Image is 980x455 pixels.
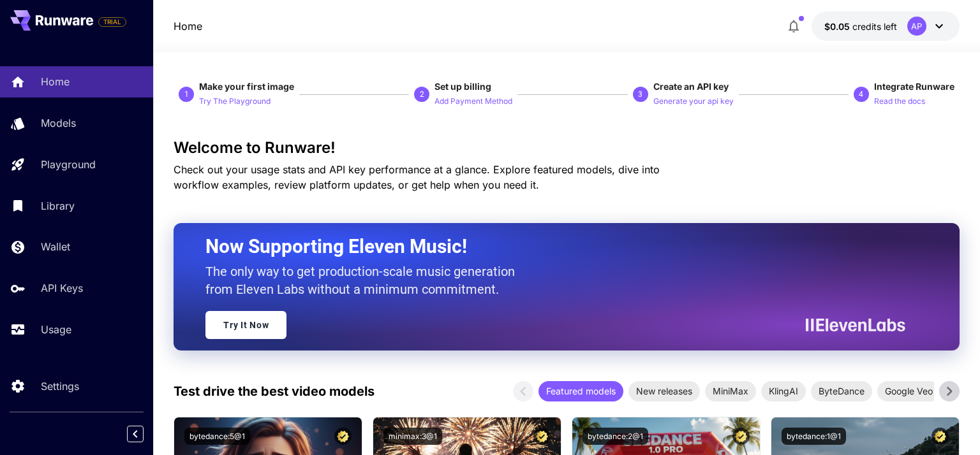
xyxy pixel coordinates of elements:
span: New releases [628,385,700,398]
span: Check out your usage stats and API key performance at a glance. Explore featured models, dive int... [174,163,660,191]
p: Models [41,115,76,131]
p: Test drive the best video models [174,382,375,401]
button: bytedance:2@1 [583,428,648,445]
nav: breadcrumb [174,18,202,34]
a: Try It Now [205,311,286,339]
button: Collapse sidebar [127,426,144,442]
p: The only way to get production-scale music generation from Eleven Labs without a minimum commitment. [205,263,524,298]
h2: Now Supporting Eleven Music! [205,235,895,259]
span: Add your payment card to enable full platform functionality. [98,14,126,29]
p: Usage [41,322,71,337]
div: KlingAI [761,381,806,401]
span: credits left [852,21,897,32]
button: Read the docs [874,93,925,108]
p: Read the docs [874,96,925,108]
button: bytedance:1@1 [782,428,846,445]
span: ByteDance [811,385,872,398]
button: Add Payment Method [434,93,512,108]
button: Generate your api key [653,93,734,108]
div: MiniMax [705,381,756,401]
button: Certified Model – Vetted for best performance and includes a commercial license. [334,428,352,445]
p: Playground [41,157,96,172]
span: Create an API key [653,81,729,92]
button: Certified Model – Vetted for best performance and includes a commercial license. [533,428,551,445]
div: Featured models [538,381,623,401]
span: MiniMax [705,385,756,398]
button: minimax:3@1 [383,428,442,445]
div: Collapse sidebar [137,422,153,445]
button: Certified Model – Vetted for best performance and includes a commercial license. [732,428,750,445]
p: Add Payment Method [434,96,512,108]
h3: Welcome to Runware! [174,139,959,157]
p: 3 [638,89,642,100]
button: Try The Playground [199,93,271,108]
div: ByteDance [811,381,872,401]
p: API Keys [41,280,83,296]
span: KlingAI [761,385,806,398]
button: $0.05AP [812,11,960,41]
span: Featured models [538,385,623,398]
span: TRIAL [99,17,126,27]
div: New releases [628,381,700,401]
button: Certified Model – Vetted for best performance and includes a commercial license. [932,428,949,445]
div: Google Veo [877,381,940,401]
p: Library [41,198,75,213]
p: Generate your api key [653,96,734,108]
a: Home [174,18,202,34]
div: AP [907,17,926,36]
span: Make your first image [199,81,294,92]
p: Home [41,74,70,89]
p: 4 [859,89,863,100]
p: Try The Playground [199,96,271,108]
span: Set up billing [434,81,491,92]
span: Google Veo [877,385,940,398]
span: $0.05 [824,21,852,32]
div: $0.05 [824,20,897,33]
p: 2 [420,89,424,100]
span: Integrate Runware [874,81,954,92]
p: Wallet [41,239,70,254]
p: 1 [184,89,189,100]
button: bytedance:5@1 [184,428,250,445]
p: Settings [41,379,79,394]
